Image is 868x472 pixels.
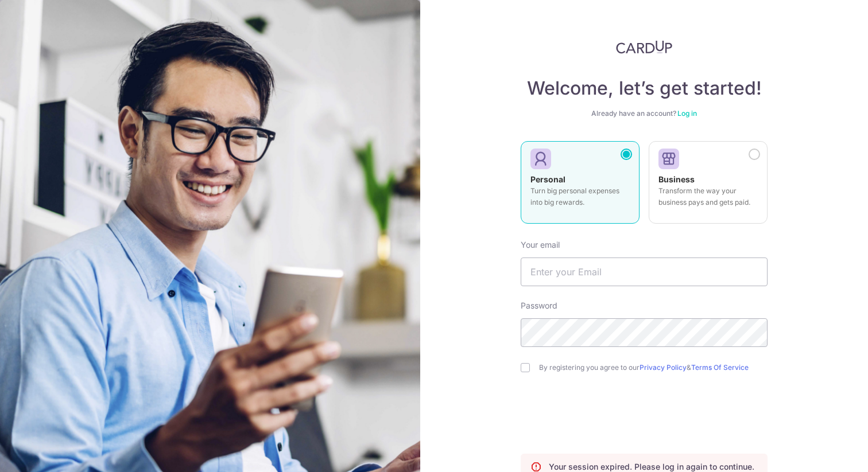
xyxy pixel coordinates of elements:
strong: Personal [530,174,565,184]
label: By registering you agree to our & [539,363,768,372]
p: Turn big personal expenses into big rewards. [530,185,630,208]
a: Personal Turn big personal expenses into big rewards. [521,141,640,231]
strong: Business [658,174,695,184]
div: Already have an account? [521,109,768,118]
a: Log in [677,109,697,118]
a: Business Transform the way your business pays and gets paid. [649,141,768,231]
a: Privacy Policy [640,363,687,372]
p: Transform the way your business pays and gets paid. [658,185,758,208]
iframe: reCAPTCHA [557,395,731,440]
label: Password [521,300,557,311]
h4: Welcome, let’s get started! [521,77,768,100]
label: Your email [521,239,560,251]
input: Enter your Email [521,258,768,286]
img: CardUp Logo [616,40,672,54]
a: Terms Of Service [691,363,749,372]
